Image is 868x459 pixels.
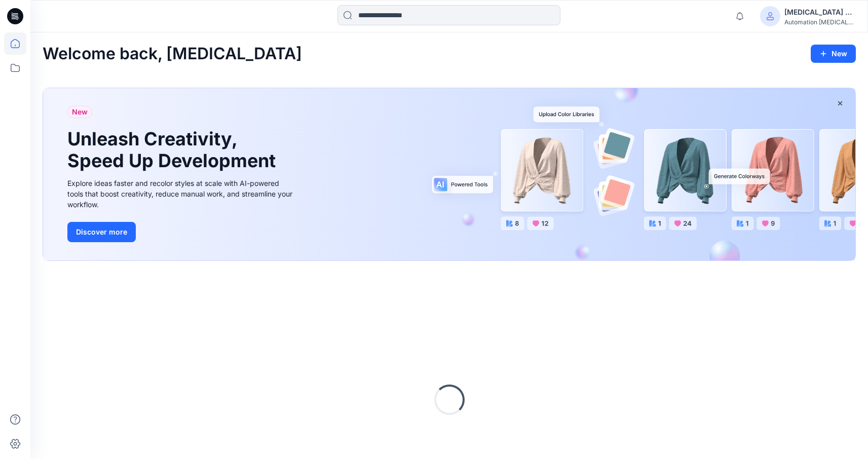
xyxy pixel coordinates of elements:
[72,106,88,118] span: New
[784,6,855,18] div: [MEDICAL_DATA] +567
[43,45,302,63] h2: Welcome back, [MEDICAL_DATA]
[67,222,136,242] button: Discover more
[811,45,856,63] button: New
[67,222,295,242] a: Discover more
[67,128,280,172] h1: Unleash Creativity, Speed Up Development
[766,12,774,20] svg: avatar
[784,18,855,26] div: Automation [MEDICAL_DATA]...
[67,178,295,210] div: Explore ideas faster and recolor styles at scale with AI-powered tools that boost creativity, red...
